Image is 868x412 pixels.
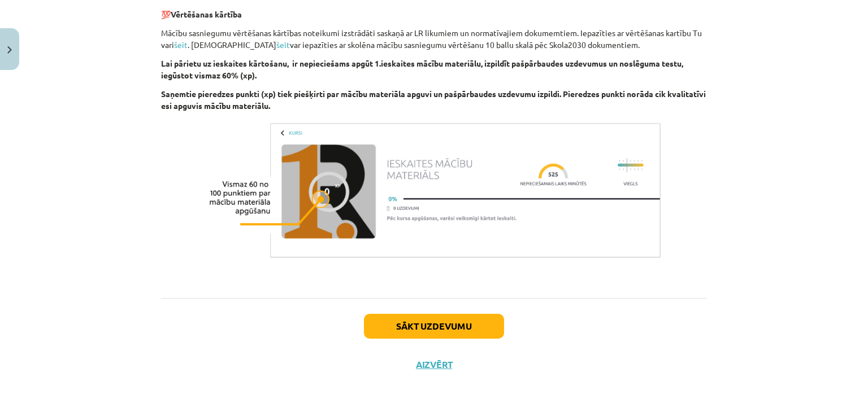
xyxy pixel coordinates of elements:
[413,359,455,370] button: Aizvērt
[364,314,504,339] button: Sākt uzdevumu
[171,9,242,19] b: Vērtēšanas kārtība
[161,89,706,111] b: Saņemtie pieredzes punkti (xp) tiek piešķirti par mācību materiāla apguvi un pašpārbaudes uzdevum...
[174,40,188,50] a: šeit
[161,58,683,80] b: Lai pārietu uz ieskaites kārtošanu, ir nepieciešams apgūt 1.ieskaites mācību materiālu, izpildīt ...
[276,40,290,50] a: šeit
[161,27,707,51] p: Mācību sasniegumu vērtēšanas kārtības noteikumi izstrādāti saskaņā ar LR likumiem un normatīvajie...
[7,46,12,54] img: icon-close-lesson-0947bae3869378f0d4975bcd49f059093ad1ed9edebbc8119c70593378902aed.svg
